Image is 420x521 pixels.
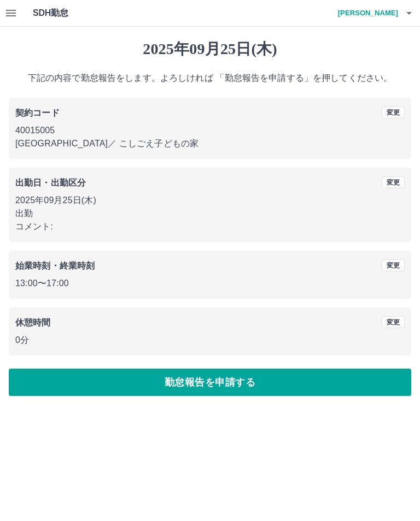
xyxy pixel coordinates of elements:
p: 13:00 〜 17:00 [15,277,405,290]
p: 0分 [15,334,405,347]
button: 変更 [382,259,405,271]
button: 変更 [382,316,405,328]
button: 勤怠報告を申請する [9,369,411,396]
b: 契約コード [15,108,60,117]
b: 出勤日・出勤区分 [15,178,86,187]
p: 40015005 [15,124,405,137]
p: 出勤 [15,207,405,220]
button: 変更 [382,176,405,188]
p: 下記の内容で勤怠報告をします。よろしければ 「勤怠報告を申請する」を押してください。 [9,72,411,85]
b: 始業時刻・終業時刻 [15,261,95,270]
p: コメント: [15,220,405,233]
h1: 2025年09月25日(木) [9,40,411,58]
p: 2025年09月25日(木) [15,194,405,207]
p: [GEOGRAPHIC_DATA] ／ こしごえ子どもの家 [15,137,405,150]
b: 休憩時間 [15,318,51,327]
button: 変更 [382,106,405,119]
